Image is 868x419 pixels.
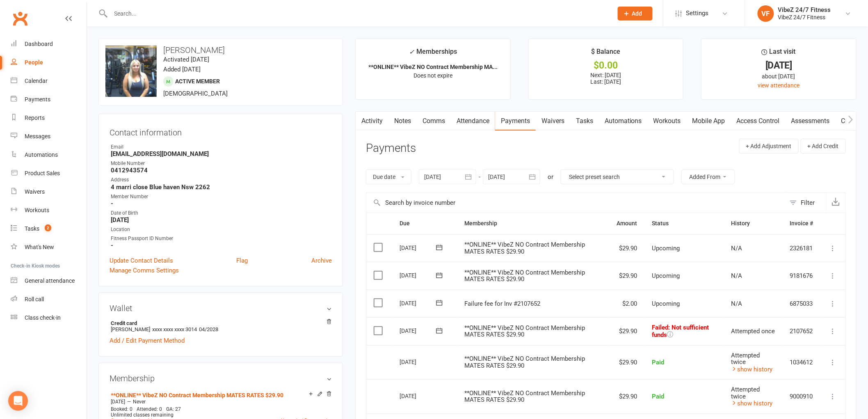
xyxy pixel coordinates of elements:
[758,82,800,89] a: view attendance
[783,345,821,380] td: 1034612
[536,72,676,85] p: Next: [DATE] Last: [DATE]
[111,167,332,174] strong: 0412943574
[111,209,332,217] div: Date of Birth
[25,170,60,176] div: Product Sales
[610,345,645,380] td: $29.90
[163,90,228,97] span: [DEMOGRAPHIC_DATA]
[731,300,742,307] span: N/A
[762,46,796,61] div: Last visit
[409,48,414,56] i: ✓
[10,8,30,29] a: Clubworx
[610,262,645,290] td: $29.90
[11,127,87,146] a: Messages
[366,169,411,184] button: Due date
[457,213,610,234] th: Membership
[464,355,585,369] span: **ONLINE** VibeZ NO Contract Membership MATES RATES $29.90
[163,66,201,73] time: Added [DATE]
[25,207,49,213] div: Workouts
[356,112,388,131] a: Activity
[8,391,28,411] div: Open Intercom Messenger
[783,317,821,345] td: 2107652
[783,213,821,234] th: Invoice #
[110,266,179,275] a: Manage Comms Settings
[25,114,45,121] div: Reports
[133,399,146,405] span: Never
[400,389,437,402] div: [DATE]
[464,241,585,255] span: **ONLINE** VibeZ NO Contract Membership MATES RATES $29.90
[105,46,157,97] img: image1740704539.png
[610,234,645,262] td: $29.90
[652,359,665,366] span: Paid
[464,300,540,307] span: Failure fee for Inv #2107652
[645,213,724,234] th: Status
[413,72,452,79] span: Does not expire
[464,389,585,404] span: **ONLINE** VibeZ NO Contract Membership MATES RATES $29.90
[11,309,87,327] a: Class kiosk mode
[783,262,821,290] td: 9181676
[652,272,680,279] span: Upcoming
[11,53,87,72] a: People
[652,393,665,400] span: Paid
[652,300,680,307] span: Upcoming
[111,412,174,418] span: Unlimited classes remaining
[109,398,332,405] div: —
[137,406,162,412] span: Attended: 0
[464,324,585,339] span: **ONLINE** VibeZ NO Contract Membership MATES RATES $29.90
[570,112,599,131] a: Tasks
[11,35,87,53] a: Dashboard
[783,234,821,262] td: 2326181
[709,72,849,81] div: about [DATE]
[610,213,645,234] th: Amount
[731,245,742,252] span: N/A
[409,46,457,62] div: Memberships
[11,238,87,256] a: What's New
[11,90,87,109] a: Payments
[778,14,831,21] div: VibeZ 24/7 Fitness
[652,324,709,339] span: Failed
[111,183,332,191] strong: 4 marri close Blue haven Nsw 2262
[731,327,775,335] span: Attempted once
[709,61,849,70] div: [DATE]
[366,193,786,213] input: Search by invoice number
[731,352,760,366] span: Attempted twice
[111,216,332,224] strong: [DATE]
[111,176,332,184] div: Address
[25,41,53,47] div: Dashboard
[801,198,815,208] div: Filter
[45,224,51,231] span: 2
[652,324,709,339] span: : Not sufficient funds
[400,324,437,337] div: [DATE]
[11,72,87,90] a: Calendar
[25,133,50,140] div: Messages
[175,78,220,85] span: Active member
[111,150,332,158] strong: [EMAIL_ADDRESS][DOMAIN_NAME]
[111,406,132,412] span: Booked: 0
[400,355,437,368] div: [DATE]
[11,220,87,238] a: Tasks 2
[783,379,821,414] td: 9000910
[783,290,821,318] td: 6875033
[11,146,87,164] a: Automations
[11,183,87,201] a: Waivers
[25,296,44,302] div: Roll call
[536,112,570,131] a: Waivers
[591,46,620,61] div: $ Balance
[110,336,185,346] a: Add / Edit Payment Method
[618,7,653,21] button: Add
[111,399,125,405] span: [DATE]
[25,277,75,284] div: General attendance
[110,304,332,313] h3: Wallet
[111,200,332,207] strong: -
[724,213,783,234] th: History
[111,242,332,249] strong: -
[610,290,645,318] td: $2.00
[163,56,209,63] time: Activated [DATE]
[11,201,87,220] a: Workouts
[25,96,50,103] div: Payments
[152,326,197,332] span: xxxx xxxx xxxx 3014
[11,290,87,309] a: Roll call
[731,366,773,373] a: show history
[368,64,498,70] strong: **ONLINE** VibeZ NO Contract Membership MA...
[311,256,332,266] a: Archive
[11,109,87,127] a: Reports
